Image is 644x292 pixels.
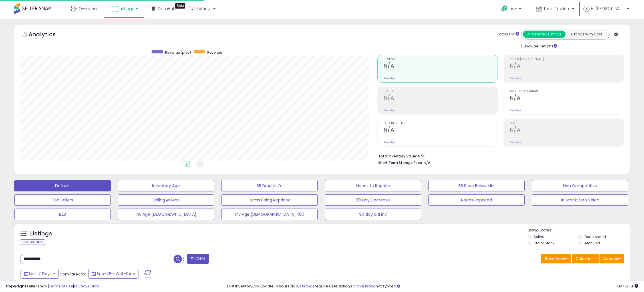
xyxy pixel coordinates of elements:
h2: N/A [510,95,624,102]
button: Columns [572,254,599,263]
span: Treat Traders [544,6,570,11]
span: Overview [79,6,97,11]
button: Top Sellers [14,194,111,206]
a: Terms of Use [49,283,73,289]
span: Profit [384,90,498,93]
button: 90 day old inv [325,209,421,220]
button: BB Drop in 7d [221,180,318,191]
h2: N/A [510,127,624,134]
h2: N/A [510,63,624,70]
span: Compared to: [60,271,86,277]
div: seller snap | | [6,284,99,289]
div: Tooltip anchor [175,3,185,9]
a: Privacy Policy [74,283,99,289]
div: Clear All Filters [20,239,45,245]
h2: N/A [384,95,498,102]
span: Help [510,7,517,11]
div: Include Returns [517,43,564,49]
span: Revenue [207,50,222,55]
span: ROI [510,122,624,125]
span: Hi [PERSON_NAME] [591,6,625,11]
span: Revenue [384,58,498,61]
span: Last 7 Days [29,271,52,277]
b: Total Inventory Value: [378,154,417,159]
button: B2B [14,209,111,220]
label: Out of Stock [534,241,554,245]
span: Ordered Items [384,122,498,125]
button: Inv Age [DEMOGRAPHIC_DATA] [118,209,214,220]
h2: N/A [384,63,498,70]
button: Needs to Reprice [325,180,421,191]
button: Save View [541,254,571,263]
button: Default [14,180,111,191]
label: Active [534,234,544,239]
h5: Analytics [29,30,67,40]
small: Prev: N/A [384,141,395,144]
button: BB Price Below Min [428,180,525,191]
button: Listings With Cost [565,31,608,38]
p: Listing States: [528,228,630,233]
a: 1 active listing [351,283,376,289]
div: Totals For [497,32,519,37]
button: Last 7 Days [21,269,59,279]
span: DataHub [158,6,176,11]
button: Non Competitive [532,180,628,191]
span: N/A [424,160,430,165]
button: Inventory Age [118,180,214,191]
span: 2025-10-12 19:51 GMT [616,283,638,289]
li: N/A [378,152,620,159]
span: Avg. Buybox Share [510,90,624,93]
a: Help [497,1,527,19]
span: Columns [575,256,593,261]
button: Inv Age [DEMOGRAPHIC_DATA]-180 [221,209,318,220]
button: Selling @ Max [118,194,214,206]
strong: Copyright [6,283,27,289]
small: Prev: N/A [384,77,395,80]
a: Hi [PERSON_NAME] [583,6,629,19]
div: Last InventoryLab Update: 4 hours ago, require user action, not synced. [227,284,638,289]
h2: N/A [384,127,498,134]
button: All Selected Listings [523,31,565,38]
small: Prev: N/A [510,109,521,112]
button: In Stock Zero Veloc [532,194,628,206]
a: 3 listings [299,283,315,289]
span: Listings [119,6,134,11]
button: Actions [599,254,624,263]
h5: Listings [30,230,52,238]
label: Deactivated [585,234,606,239]
small: Prev: N/A [384,109,395,112]
span: Profit [PERSON_NAME] [510,58,624,61]
small: Prev: N/A [510,77,521,80]
span: Revenue (prev) [165,50,191,55]
span: Sep-28 - Oct-04 [97,271,131,277]
button: Sep-28 - Oct-04 [88,269,138,279]
button: Filters [187,254,209,264]
b: Short Term Storage Fees: [378,160,423,165]
button: Needs Repriced [428,194,525,206]
i: Get Help [501,5,508,12]
label: Archived [585,241,600,245]
button: 30 Day Decrease [325,194,421,206]
small: Prev: N/A [510,141,521,144]
button: Items Being Repriced [221,194,318,206]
